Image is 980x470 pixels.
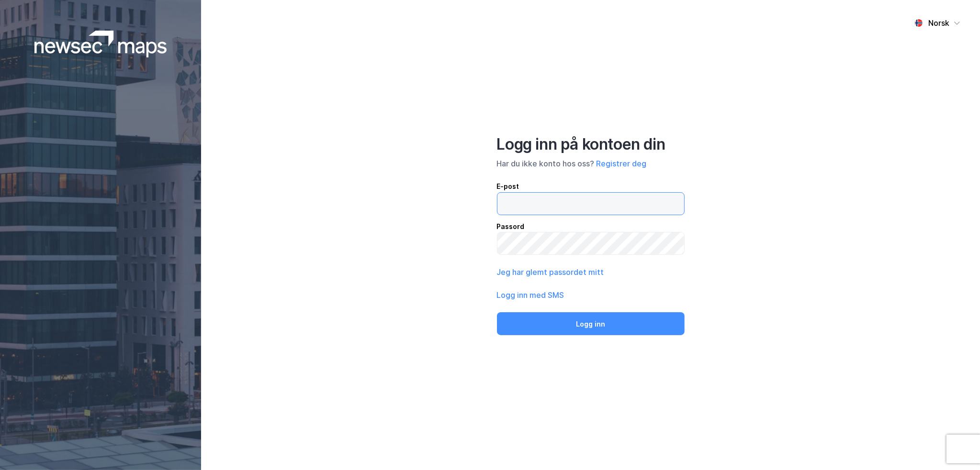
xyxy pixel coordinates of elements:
[497,312,685,335] button: Logg inn
[932,424,980,470] iframe: Chat Widget
[597,158,647,169] button: Registrer deg
[497,158,685,169] div: Har du ikke konto hos oss?
[928,17,949,29] div: Norsk
[34,31,167,57] img: logoWhite.bf58a803f64e89776f2b079ca2356427.svg
[497,289,564,301] button: Logg inn med SMS
[497,135,685,154] div: Logg inn på kontoen din
[497,221,685,232] div: Passord
[932,424,980,470] div: Kontrollprogram for chat
[497,266,604,278] button: Jeg har glemt passordet mitt
[497,181,685,192] div: E-post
